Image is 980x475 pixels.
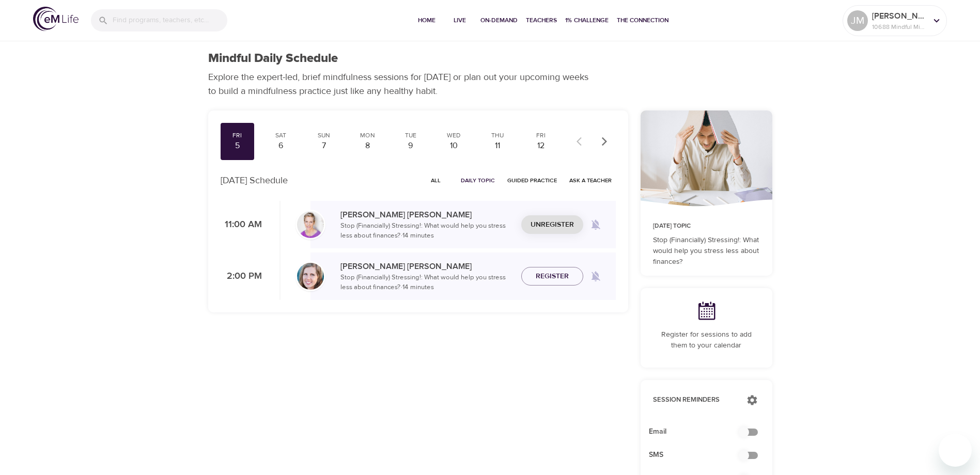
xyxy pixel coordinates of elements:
[208,51,338,66] h1: Mindful Daily Schedule
[398,140,424,152] div: 9
[565,172,616,188] button: Ask a Teacher
[424,176,448,185] span: All
[528,140,554,152] div: 12
[872,22,927,31] p: 10688 Mindful Minutes
[340,221,513,241] p: Stop (Financially) Stressing!: What would help you stress less about finances? · 14 minutes
[447,15,472,26] span: Live
[225,131,251,140] div: Fri
[847,10,868,31] div: JM
[311,140,337,152] div: 7
[480,15,518,26] span: On-Demand
[521,215,583,234] button: Unregister
[649,426,748,437] span: Email
[485,140,510,152] div: 11
[33,7,79,31] img: logo
[507,176,557,185] span: Guided Practice
[441,140,467,152] div: 10
[653,235,760,267] p: Stop (Financially) Stressing!: What would help you stress less about finances?
[419,172,453,188] button: All
[521,267,583,286] button: Register
[268,140,293,152] div: 6
[297,263,324,290] img: Breon_Michel-min.jpg
[268,131,293,140] div: Sat
[528,131,554,140] div: Fri
[225,140,251,152] div: 5
[583,212,608,237] span: Remind me when a class goes live every Friday at 11:00 AM
[526,15,557,26] span: Teachers
[653,395,736,405] p: Session Reminders
[221,218,262,232] p: 11:00 AM
[311,131,337,140] div: Sun
[461,176,495,185] span: Daily Topic
[340,209,513,221] p: [PERSON_NAME] [PERSON_NAME]
[340,260,513,273] p: [PERSON_NAME] [PERSON_NAME]
[565,15,609,26] span: 1% Challenge
[939,434,972,467] iframe: Button to launch messaging window
[221,173,288,187] p: [DATE] Schedule
[414,15,439,26] span: Home
[653,329,760,351] p: Register for sessions to add them to your calendar
[221,270,262,283] p: 2:00 PM
[653,221,760,231] p: [DATE] Topic
[354,131,380,140] div: Mon
[113,9,227,31] input: Find programs, teachers, etc...
[340,273,513,293] p: Stop (Financially) Stressing!: What would help you stress less about finances? · 14 minutes
[503,172,561,188] button: Guided Practice
[583,264,608,289] span: Remind me when a class goes live every Friday at 2:00 PM
[441,131,467,140] div: Wed
[208,70,596,98] p: Explore the expert-led, brief mindfulness sessions for [DATE] or plan out your upcoming weeks to ...
[297,211,324,238] img: kellyb.jpg
[617,15,668,26] span: The Connection
[531,218,574,231] span: Unregister
[649,450,748,461] span: SMS
[536,270,569,283] span: Register
[872,10,927,22] p: [PERSON_NAME]
[485,131,510,140] div: Thu
[457,172,499,188] button: Daily Topic
[398,131,424,140] div: Tue
[354,140,380,152] div: 8
[569,176,612,185] span: Ask a Teacher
